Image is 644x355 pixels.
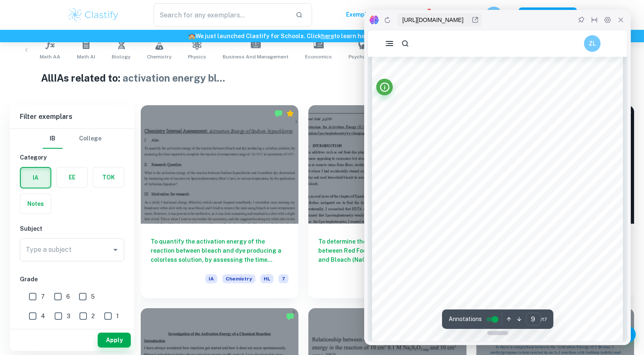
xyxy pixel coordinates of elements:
button: UPGRADE NOW [519,7,577,22]
h6: Subject [20,224,124,233]
a: To quantify the activation energy of the reaction between bleach and dye producing a colorless so... [141,105,298,298]
span: Math AI [77,53,95,60]
img: Marked [274,109,283,118]
span: 7 [279,274,288,283]
h6: We just launched Clastify for Schools. Click to learn how to become a school partner. [2,31,642,41]
button: TOK [93,167,124,187]
span: 1 [116,312,119,321]
button: Apply [98,333,131,348]
h6: Grade [20,275,124,284]
button: Info [8,48,25,65]
h6: To quantify the activation energy of the reaction between bleach and dye producing a colorless so... [151,237,288,264]
span: 5 [91,292,95,301]
button: ZL [216,5,233,22]
h6: Filter exemplars [10,105,134,128]
span: 3 [67,312,70,321]
button: IB [43,129,62,149]
a: here [321,33,334,39]
button: Open [110,244,121,256]
h6: To determine the Activation Energy (Ea) between Red Food Dye (C18H14N2Na2O8S2) and Bleach (NaClO)... [318,237,456,264]
button: College [79,129,101,149]
p: Exemplars [346,10,384,19]
span: 4 [41,312,45,321]
span: 🏫 [188,33,195,39]
span: / 17 [173,285,179,293]
span: activation energy bl ... [123,72,225,84]
span: 6 [66,292,70,301]
button: Notes [20,194,51,214]
span: Chemistry [147,53,171,60]
span: 7 [41,292,45,301]
div: Premium [286,109,294,118]
input: Search for any exemplars... [154,3,289,27]
button: ZL [485,7,502,23]
span: Business and Management [223,53,288,60]
a: To determine the Activation Energy (Ea) between Red Food Dye (C18H14N2Na2O8S2) and Bleach (NaClO)... [308,105,466,298]
span: Economics [305,53,332,60]
h6: Category [20,153,124,162]
div: Filter type choice [43,129,101,149]
span: Psychology [348,53,377,60]
button: EE [57,167,87,187]
span: Chemistry [222,274,255,283]
button: IA [21,168,50,188]
h1: All IAs related to: [41,70,603,85]
h6: ZL [220,9,229,18]
span: Math AA [40,53,60,60]
img: Marked [286,312,294,321]
span: HL [260,274,274,283]
span: IA [205,274,217,283]
span: Physics [188,53,206,60]
span: Biology [112,53,130,60]
span: Annotations [81,285,114,293]
img: Clastify logo [67,7,120,23]
span: 2 [91,312,95,321]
